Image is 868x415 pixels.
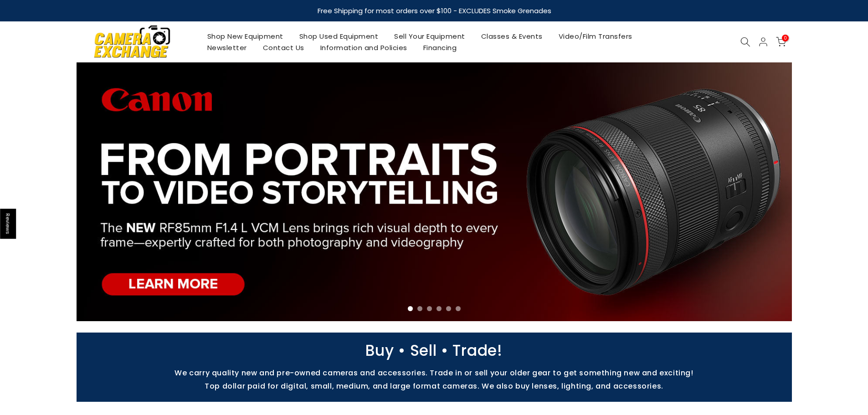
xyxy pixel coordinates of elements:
a: Newsletter [199,42,255,53]
li: Page dot 6 [456,306,461,311]
strong: Free Shipping for most orders over $100 - EXCLUDES Smoke Grenades [317,6,551,15]
a: Classes & Events [473,31,550,42]
p: Buy • Sell • Trade! [72,346,796,355]
span: 0 [782,35,789,41]
a: 0 [776,37,786,47]
li: Page dot 5 [446,306,451,311]
li: Page dot 1 [408,306,413,311]
a: Shop New Equipment [199,31,291,42]
p: Top dollar paid for digital, small, medium, and large format cameras. We also buy lenses, lightin... [72,382,796,390]
a: Video/Film Transfers [550,31,640,42]
li: Page dot 4 [437,306,442,311]
li: Page dot 3 [427,306,432,311]
p: We carry quality new and pre-owned cameras and accessories. Trade in or sell your older gear to g... [72,369,796,377]
a: Contact Us [255,42,312,53]
a: Sell Your Equipment [386,31,473,42]
a: Shop Used Equipment [291,31,386,42]
a: Information and Policies [312,42,415,53]
li: Page dot 2 [417,306,422,311]
a: Financing [415,42,465,53]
